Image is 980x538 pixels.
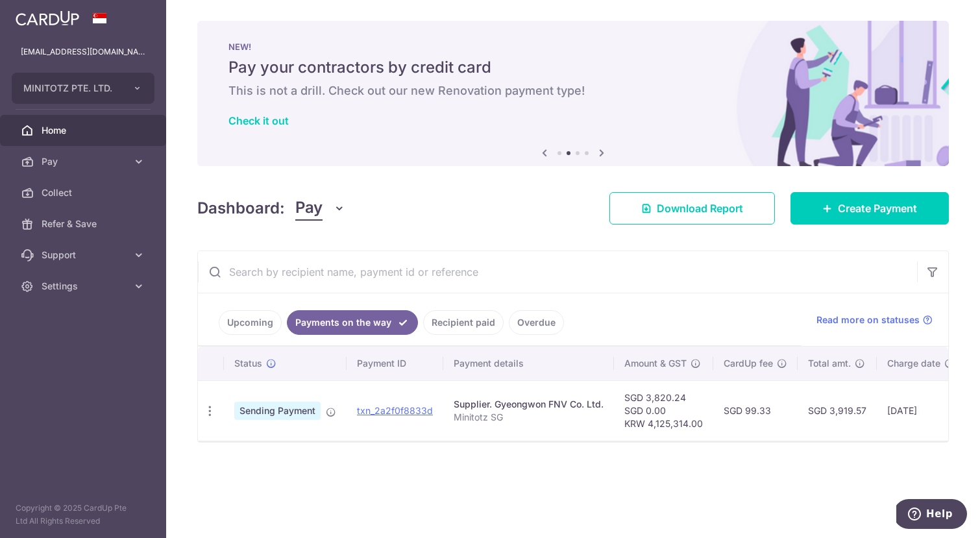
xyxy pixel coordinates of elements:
span: Download Report [657,201,743,216]
span: Charge date [887,357,940,370]
h6: This is not a drill. Check out our new Renovation payment type! [228,83,918,99]
a: Recipient paid [423,310,504,335]
h4: Dashboard: [197,197,285,220]
a: Overdue [509,310,564,335]
span: Pay [42,155,127,168]
span: Total amt. [808,357,851,370]
th: Payment details [443,347,614,380]
div: Supplier. Gyeongwon FNV Co. Ltd. [454,398,604,411]
span: Status [234,357,262,370]
span: Refer & Save [42,217,127,230]
img: Renovation banner [197,21,949,166]
button: Pay [295,196,345,221]
td: SGD 3,919.57 [798,380,877,441]
img: CardUp [16,10,79,26]
td: [DATE] [877,380,965,441]
a: Check it out [228,114,289,127]
a: txn_2a2f0f8833d [357,405,433,416]
span: Home [42,124,127,137]
span: Pay [295,196,323,221]
a: Payments on the way [287,310,418,335]
td: SGD 3,820.24 SGD 0.00 KRW 4,125,314.00 [614,380,713,441]
a: Create Payment [790,192,949,225]
a: Upcoming [219,310,282,335]
td: SGD 99.33 [713,380,798,441]
span: Support [42,249,127,262]
span: Amount & GST [624,357,687,370]
a: Download Report [609,192,775,225]
span: Create Payment [838,201,917,216]
a: Read more on statuses [816,313,933,326]
p: [EMAIL_ADDRESS][DOMAIN_NAME] [21,45,145,58]
span: Sending Payment [234,402,321,420]
button: MINITOTZ PTE. LTD. [12,73,154,104]
h5: Pay your contractors by credit card [228,57,918,78]
span: MINITOTZ PTE. LTD. [23,82,119,95]
span: CardUp fee [724,357,773,370]
th: Payment ID [347,347,443,380]
p: NEW! [228,42,918,52]
input: Search by recipient name, payment id or reference [198,251,917,293]
span: Read more on statuses [816,313,920,326]
span: Settings [42,280,127,293]
span: Collect [42,186,127,199]
iframe: Opens a widget where you can find more information [896,499,967,532]
p: Minitotz SG [454,411,604,424]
